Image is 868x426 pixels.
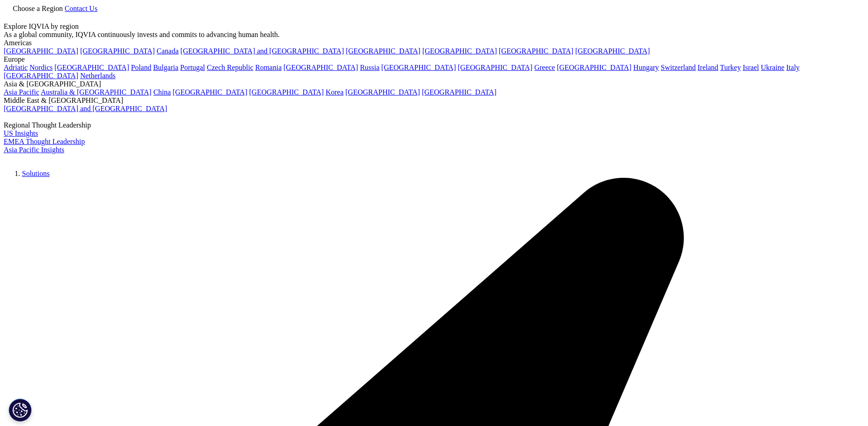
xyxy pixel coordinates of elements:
a: [GEOGRAPHIC_DATA] [575,47,650,55]
a: Portugal [180,64,205,71]
a: [GEOGRAPHIC_DATA] [173,88,247,96]
div: Americas [4,39,864,47]
div: Regional Thought Leadership [4,121,864,129]
a: Russia [360,64,380,71]
a: Netherlands [80,72,115,80]
a: Hungary [633,64,659,71]
a: Ireland [698,64,718,71]
a: Poland [131,64,151,71]
a: Asia Pacific [4,88,39,96]
a: Turkey [720,64,741,71]
a: Czech Republic [207,64,253,71]
a: EMEA Thought Leadership [4,138,85,145]
a: Greece [534,64,555,71]
a: Solutions [22,170,49,177]
a: Romania [255,64,282,71]
a: [GEOGRAPHIC_DATA] [422,47,497,55]
a: [GEOGRAPHIC_DATA] [458,64,533,71]
a: Ukraine [761,64,785,71]
a: Italy [786,64,799,71]
div: Explore IQVIA by region [4,22,864,31]
a: Korea [326,88,344,96]
div: Middle East & [GEOGRAPHIC_DATA] [4,96,864,105]
a: Bulgaria [153,64,178,71]
a: [GEOGRAPHIC_DATA] [381,64,456,71]
a: [GEOGRAPHIC_DATA] [54,64,129,71]
a: [GEOGRAPHIC_DATA] [284,64,358,71]
a: [GEOGRAPHIC_DATA] and [GEOGRAPHIC_DATA] [180,47,344,55]
div: Europe [4,55,864,64]
a: Israel [743,64,759,71]
a: Contact Us [65,5,97,12]
a: [GEOGRAPHIC_DATA] [345,88,420,96]
a: [GEOGRAPHIC_DATA] [80,47,155,55]
a: US Insights [4,129,38,137]
a: [GEOGRAPHIC_DATA] [249,88,324,96]
a: Canada [156,47,178,55]
a: [GEOGRAPHIC_DATA] [4,72,78,80]
div: Asia & [GEOGRAPHIC_DATA] [4,80,864,88]
a: Adriatic [4,64,27,71]
a: [GEOGRAPHIC_DATA] [422,88,496,96]
a: [GEOGRAPHIC_DATA] and [GEOGRAPHIC_DATA] [4,105,167,112]
div: As a global community, IQVIA continuously invests and commits to advancing human health. [4,31,864,39]
a: Australia & [GEOGRAPHIC_DATA] [41,88,151,96]
a: [GEOGRAPHIC_DATA] [4,47,78,55]
a: China [153,88,171,96]
a: Switzerland [661,64,695,71]
a: [GEOGRAPHIC_DATA] [346,47,421,55]
a: Nordics [29,64,53,71]
a: Asia Pacific Insights [4,146,64,154]
button: Cookies Settings [9,399,32,421]
a: [GEOGRAPHIC_DATA] [557,64,631,71]
span: Choose a Region [13,5,63,12]
a: [GEOGRAPHIC_DATA] [499,47,573,55]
